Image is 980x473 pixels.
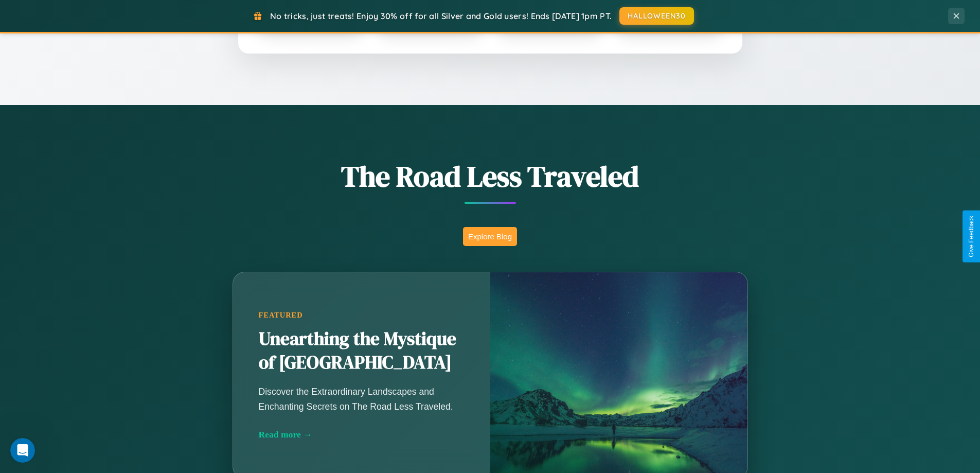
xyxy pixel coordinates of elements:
div: Give Feedback [968,216,975,257]
div: Read more → [259,429,465,440]
h2: Unearthing the Mystique of [GEOGRAPHIC_DATA] [259,327,465,375]
div: Featured [259,311,465,320]
button: Explore Blog [463,227,517,246]
span: No tricks, just treats! Enjoy 30% off for all Silver and Gold users! Ends [DATE] 1pm PT. [270,11,612,21]
h1: The Road Less Traveled [182,156,799,196]
button: HALLOWEEN30 [619,7,694,25]
p: Discover the Extraordinary Landscapes and Enchanting Secrets on The Road Less Traveled. [259,384,465,413]
iframe: Intercom live chat [10,438,35,463]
